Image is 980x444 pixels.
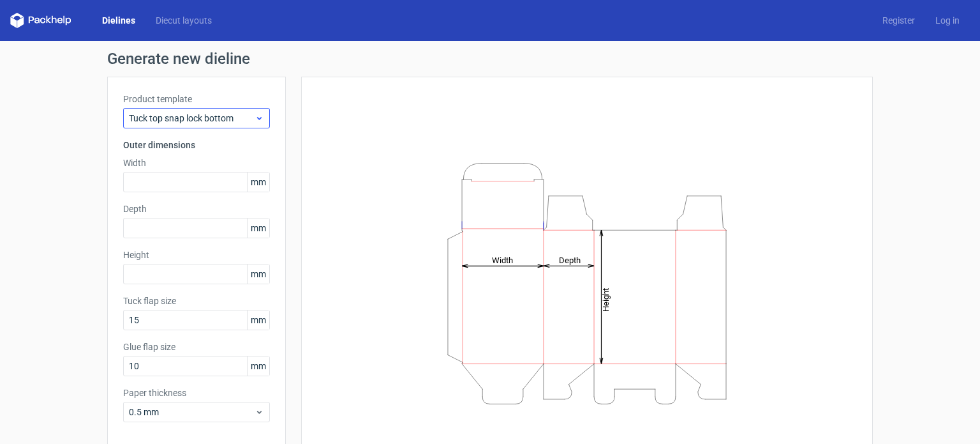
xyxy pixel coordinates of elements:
a: Dielines [92,14,145,27]
label: Depth [123,203,270,215]
a: Diecut layouts [145,14,222,27]
tspan: Height [601,287,611,311]
span: 0.5 mm [129,406,255,418]
tspan: Depth [559,255,581,264]
span: mm [247,264,269,284]
span: Tuck top snap lock bottom [129,112,255,125]
a: Register [872,14,925,27]
h1: Generate new dieline [107,51,873,66]
label: Glue flap size [123,341,270,353]
h3: Outer dimensions [123,139,270,151]
label: Paper thickness [123,387,270,399]
label: Height [123,249,270,261]
span: mm [247,218,269,238]
span: mm [247,172,269,192]
a: Log in [925,14,970,27]
tspan: Width [492,255,513,264]
label: Width [123,157,270,169]
span: mm [247,356,269,376]
label: Tuck flap size [123,295,270,307]
label: Product template [123,93,270,105]
span: mm [247,310,269,330]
